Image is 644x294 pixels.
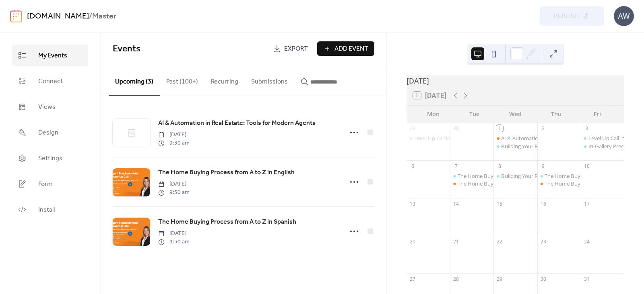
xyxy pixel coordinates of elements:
button: Past (100+) [160,65,204,95]
button: Upcoming (3) [109,65,160,96]
div: The Home Buying Process from A to Z in Spanish [537,180,581,187]
div: The Home Buying Process from A to Z in English [458,172,572,180]
b: / [89,9,92,24]
span: [DATE] [158,180,190,188]
a: Export [267,41,314,56]
div: AW [614,6,634,26]
b: Master [92,9,116,24]
div: Level Up Call in English [581,135,624,142]
div: 22 [496,238,503,245]
div: The Home Buying Process from A to Z in English [450,172,493,180]
a: Form [12,173,88,195]
div: Building Your Real Estate Business Plan in Spanish [493,172,537,180]
div: 20 [409,238,416,245]
div: 29 [496,276,503,283]
div: 23 [540,238,547,245]
div: 28 [453,276,460,283]
div: 30 [453,125,460,132]
span: Settings [38,154,62,163]
span: 9:30 am [158,238,190,246]
div: 30 [540,276,547,283]
span: Add Event [334,44,368,54]
div: The Home Buying Process from A to Z in Spanish [537,172,581,180]
div: 27 [409,276,416,283]
div: 15 [496,200,503,207]
div: Wed [495,106,536,122]
span: AI & Automation in Real Estate: Tools for Modern Agents [158,118,316,128]
div: Building Your Real Estate Business Plan in English [493,143,537,150]
a: Views [12,96,88,118]
div: 16 [540,200,547,207]
img: logo [10,10,22,22]
a: Install [12,199,88,220]
div: 13 [409,200,416,207]
div: AI & Automation in Real Estate: Tools for Modern Agents [493,135,537,142]
span: The Home Buying Process from A to Z in Spanish [158,217,296,227]
button: Submissions [245,65,294,95]
div: 14 [453,200,460,207]
span: 9:30 am [158,188,190,197]
a: The Home Buying Process from A to Z in Spanish [158,217,296,227]
span: Install [38,205,55,215]
div: Level Up Call in English [588,135,643,142]
div: 10 [583,163,590,169]
span: Connect [38,77,63,86]
div: 21 [453,238,460,245]
a: [DOMAIN_NAME] [27,9,89,24]
div: In-Gallery Preconstruction Sales Training [581,143,624,150]
div: [DATE] [407,76,624,86]
div: Building Your Real Estate Business Plan in English [501,143,619,150]
div: AI & Automation in Real Estate: Tools for Modern Agents [501,135,636,142]
div: 17 [583,200,590,207]
div: 9 [540,163,547,169]
button: Add Event [317,41,374,56]
div: 1 [496,125,503,132]
div: 8 [496,163,503,169]
div: 31 [583,276,590,283]
span: [DATE] [158,229,190,238]
div: Level Up Call in Spanish [414,135,471,142]
div: 29 [409,125,416,132]
span: Design [38,128,58,138]
div: 3 [583,125,590,132]
div: Mon [413,106,454,122]
a: Settings [12,147,88,169]
div: Fri [577,106,618,122]
span: [DATE] [158,131,190,139]
button: Recurring [204,65,245,95]
span: My Events [38,51,67,61]
a: Design [12,122,88,143]
div: The Home Buying Process from A to Z in English [450,180,493,187]
a: AI & Automation in Real Estate: Tools for Modern Agents [158,118,316,129]
div: 6 [409,163,416,169]
span: Form [38,180,53,189]
span: Views [38,102,56,112]
div: 7 [453,163,460,169]
div: Building Your Real Estate Business Plan in Spanish [501,172,621,180]
div: 24 [583,238,590,245]
div: 2 [540,125,547,132]
div: The Home Buying Process from A to Z in English [458,180,572,187]
div: Thu [536,106,577,122]
a: The Home Buying Process from A to Z in English [158,167,295,178]
span: Export [284,44,308,54]
span: Events [113,40,140,58]
div: Level Up Call in Spanish [407,135,450,142]
a: My Events [12,45,88,66]
a: Connect [12,70,88,92]
div: Tue [454,106,495,122]
span: 9:30 am [158,139,190,147]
